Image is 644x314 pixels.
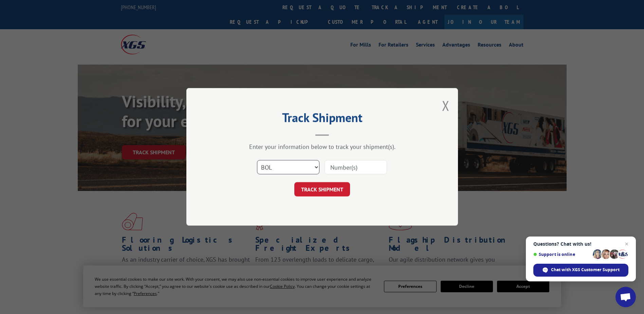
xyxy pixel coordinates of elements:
[615,287,636,307] div: Open chat
[533,252,590,257] span: Support is online
[551,267,620,273] span: Chat with XGS Customer Support
[623,240,631,248] span: Close chat
[220,143,424,151] div: Enter your information below to track your shipment(s).
[220,113,424,126] h2: Track Shipment
[325,160,387,175] input: Number(s)
[294,182,350,197] button: TRACK SHIPMENT
[533,264,628,277] div: Chat with XGS Customer Support
[442,97,449,115] button: Close modal
[533,241,628,247] span: Questions? Chat with us!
